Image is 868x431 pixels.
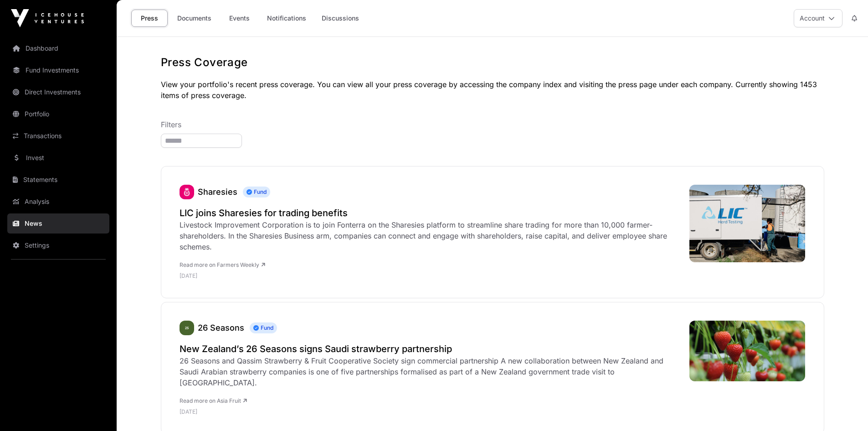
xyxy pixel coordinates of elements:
[180,185,194,199] a: Sharesies
[7,213,109,234] a: News
[7,126,109,146] a: Transactions
[221,10,257,27] a: Events
[822,387,868,431] iframe: Chat Widget
[7,148,109,168] a: Invest
[7,235,109,255] a: Settings
[180,207,680,219] a: LIC joins Sharesies for trading benefits
[131,10,168,27] a: Press
[794,9,842,27] button: Account
[7,192,109,212] a: Analysis
[180,261,265,268] a: Read more on Farmers Weekly
[198,187,237,197] a: Sharesies
[689,185,806,262] img: 484176776_1035568341937315_8710553082385032245_n-768x512.jpg
[261,10,312,27] a: Notifications
[171,10,217,27] a: Documents
[180,408,680,415] p: [DATE]
[316,10,365,27] a: Discussions
[161,119,824,130] p: Filters
[180,272,680,280] p: [DATE]
[180,185,194,199] img: sharesies_logo.jpeg
[243,187,270,197] span: Fund
[7,104,109,124] a: Portfolio
[180,343,680,355] a: New Zealand’s 26 Seasons signs Saudi strawberry partnership
[180,321,194,335] a: 26 Seasons
[11,9,84,27] img: Icehouse Ventures Logo
[180,355,680,388] div: 26 Seasons and Qassim Strawberry & Fruit Cooperative Society sign commercial partnership A new co...
[161,79,824,101] p: View your portfolio's recent press coverage. You can view all your press coverage by accessing th...
[689,321,806,381] img: 143204_2_1217296_crop.jpg
[161,55,824,70] h1: Press Coverage
[7,170,109,190] a: Statements
[250,322,277,333] span: Fund
[180,321,194,335] img: 26-seasons247.png
[7,38,109,58] a: Dashboard
[180,219,680,252] div: Livestock Improvement Corporation is to join Fonterra on the Sharesies platform to streamline sha...
[180,397,247,404] a: Read more on Asia Fruit
[7,82,109,102] a: Direct Investments
[198,323,244,332] a: 26 Seasons
[7,60,109,80] a: Fund Investments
